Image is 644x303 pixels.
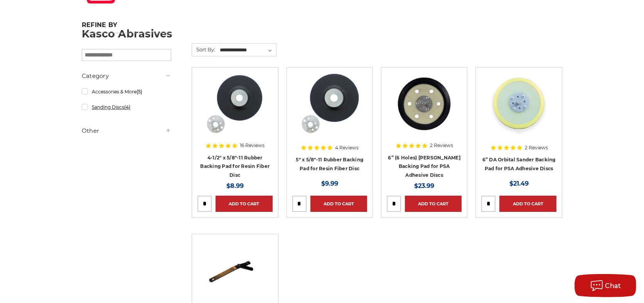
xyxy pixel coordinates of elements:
[296,157,363,171] a: 5" x 5/8"-11 Rubber Backing Pad for Resin Fiber Disc
[124,104,130,110] span: (4)
[204,240,266,301] img: Adjustable Pad Nut Wrench
[414,182,434,190] span: $23.99
[192,44,215,55] label: Sort By:
[321,180,338,187] span: $9.99
[299,73,361,135] img: 5 Inch Backing Pad for resin fiber disc with 5/8"-11 locking nut rubber
[216,196,272,212] a: Add to Cart
[200,155,270,178] a: 4-1/2" x 5/8"-11 Rubber Backing Pad for Resin Fiber Disc
[219,44,276,56] select: Sort By:
[82,71,171,81] h5: Category
[393,73,455,135] img: 6” (6 Holes) DA Sander Backing Pad for PSA Adhesive Discs
[82,21,171,33] h5: Refine by
[197,73,272,148] a: 4-1/2" Resin Fiber Disc Backing Pad Flexible Rubber
[488,73,550,135] img: 6” DA Orbital Sander Backing Pad for PSA Adhesive Discs
[509,180,529,187] span: $21.49
[575,274,636,297] button: Chat
[82,85,171,98] a: Accessories & More
[310,196,367,212] a: Add to Cart
[525,146,548,150] span: 2 Reviews
[204,73,266,135] img: 4-1/2" Resin Fiber Disc Backing Pad Flexible Rubber
[605,282,621,289] span: Chat
[137,89,142,95] span: (5)
[82,29,562,39] h1: Kasco Abrasives
[335,146,359,150] span: 4 Reviews
[405,196,462,212] a: Add to Cart
[82,126,171,135] h5: Other
[226,182,244,190] span: $8.99
[499,196,556,212] a: Add to Cart
[292,73,367,148] a: 5 Inch Backing Pad for resin fiber disc with 5/8"-11 locking nut rubber
[387,73,462,148] a: 6” (6 Holes) DA Sander Backing Pad for PSA Adhesive Discs
[388,155,461,178] a: 6” (6 Holes) [PERSON_NAME] Backing Pad for PSA Adhesive Discs
[82,100,171,114] a: Sanding Discs
[482,157,556,171] a: 6” DA Orbital Sander Backing Pad for PSA Adhesive Discs
[481,73,556,148] a: 6” DA Orbital Sander Backing Pad for PSA Adhesive Discs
